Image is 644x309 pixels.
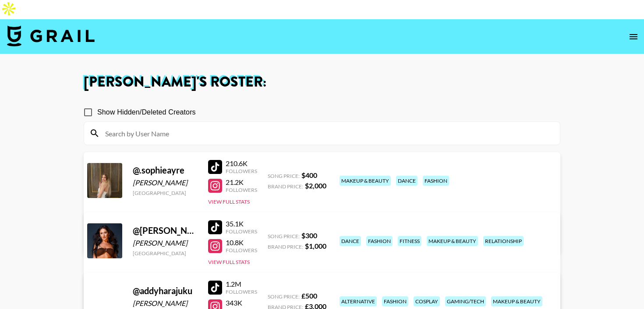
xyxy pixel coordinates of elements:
strong: $ 2,000 [305,181,326,190]
button: open drawer [625,28,642,45]
div: [PERSON_NAME] [133,178,198,187]
span: Song Price: [268,233,300,240]
div: makeup & beauty [491,296,542,306]
div: 35.1K [226,219,257,228]
div: [PERSON_NAME] [133,239,198,247]
div: dance [396,176,418,186]
img: Grail Talent [7,25,95,46]
div: makeup & beauty [427,236,478,246]
div: cosplay [414,296,440,306]
div: 21.2K [226,178,257,187]
strong: $ 1,000 [305,242,326,250]
span: Song Price: [268,173,300,179]
div: @ addyharajuku [133,285,198,296]
div: 10.8K [226,238,257,247]
div: fashion [382,296,408,306]
div: [PERSON_NAME] [133,299,198,308]
span: Song Price: [268,293,300,300]
span: Brand Price: [268,183,303,190]
span: Show Hidden/Deleted Creators [97,107,196,118]
div: 210.6K [226,159,257,168]
div: gaming/tech [445,296,486,306]
strong: £ 500 [301,292,317,300]
strong: $ 400 [301,171,317,179]
span: Brand Price: [268,243,303,250]
div: alternative [340,296,377,306]
button: View Full Stats [208,198,250,205]
div: [GEOGRAPHIC_DATA] [133,250,198,257]
div: [GEOGRAPHIC_DATA] [133,190,198,196]
div: Followers [226,247,257,253]
div: relationship [483,236,524,246]
div: fitness [398,236,421,246]
div: fashion [423,176,449,186]
div: makeup & beauty [340,176,391,186]
button: View Full Stats [208,259,250,265]
div: Followers [226,187,257,193]
div: dance [340,236,361,246]
input: Search by User Name [100,126,555,140]
div: Followers [226,168,257,174]
h1: [PERSON_NAME] 's Roster: [84,75,560,89]
div: @ .sophieayre [133,165,198,176]
div: Followers [226,288,257,295]
div: 343K [226,299,257,307]
div: @ [PERSON_NAME] [133,225,198,236]
div: 1.2M [226,280,257,288]
strong: $ 300 [301,231,317,240]
div: Followers [226,228,257,235]
div: fashion [366,236,393,246]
